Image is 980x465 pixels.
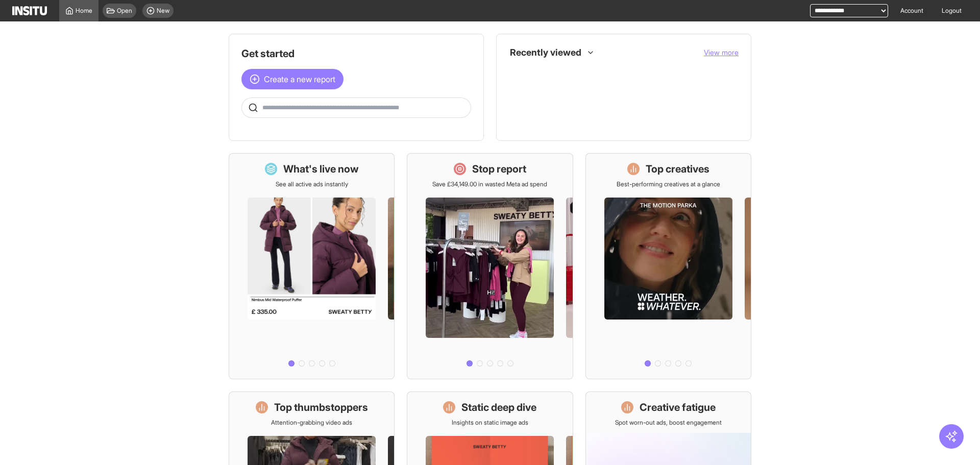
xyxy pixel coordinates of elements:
p: Insights on static image ads [452,419,528,427]
span: New [157,7,169,15]
h1: Top creatives [646,162,709,176]
p: Save £34,149.00 in wasted Meta ad spend [432,180,547,188]
a: Stop reportSave £34,149.00 in wasted Meta ad spend [407,153,573,379]
a: What's live nowSee all active ads instantly [229,153,395,379]
p: Attention-grabbing video ads [271,419,352,427]
p: See all active ads instantly [276,180,348,188]
span: Open [117,7,132,15]
button: View more [704,47,739,58]
button: Create a new report [241,69,344,89]
p: Best-performing creatives at a glance [617,180,720,188]
h1: What's live now [283,162,359,176]
h1: Get started [241,46,471,61]
span: Create a new report [264,73,335,85]
a: Top creativesBest-performing creatives at a glance [585,153,751,379]
h1: Static deep dive [461,400,536,414]
img: Logo [12,6,47,15]
h1: Stop report [472,162,526,176]
span: Home [76,7,92,15]
h1: Top thumbstoppers [274,400,368,414]
span: View more [704,48,739,57]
